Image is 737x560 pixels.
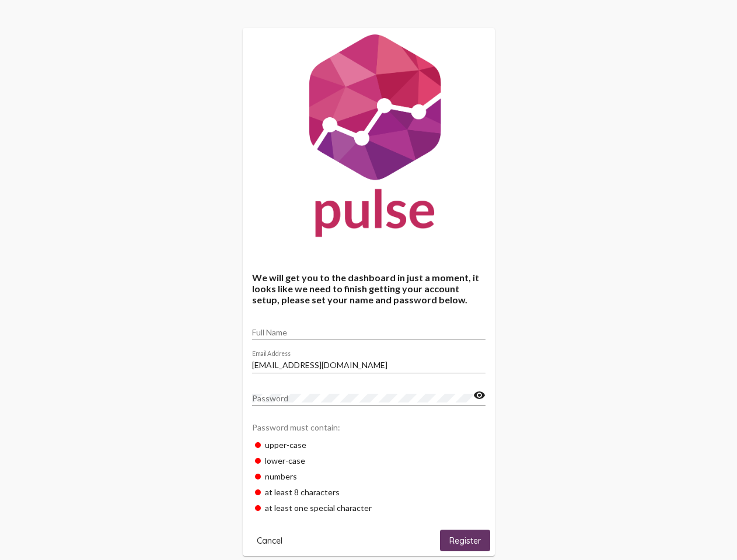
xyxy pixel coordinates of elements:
[440,530,490,551] button: Register
[252,468,485,484] div: numbers
[252,437,485,453] div: upper-case
[252,484,485,500] div: at least 8 characters
[252,416,485,437] div: Password must contain:
[252,500,485,516] div: at least one special character
[257,535,282,546] span: Cancel
[473,388,485,402] mat-icon: visibility
[243,28,495,249] img: Pulse For Good Logo
[252,453,485,468] div: lower-case
[247,530,292,551] button: Cancel
[449,535,481,546] span: Register
[252,272,485,305] h4: We will get you to the dashboard in just a moment, it looks like we need to finish getting your a...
